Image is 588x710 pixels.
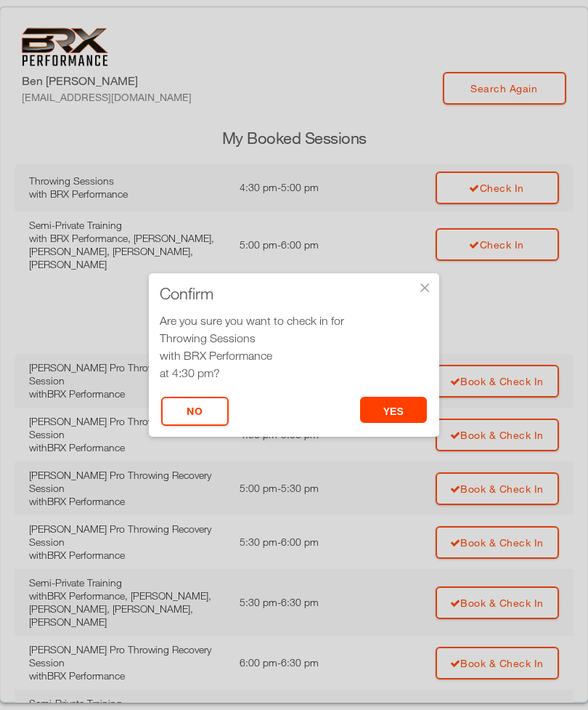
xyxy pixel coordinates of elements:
button: No [161,397,229,426]
div: with BRX Performance [160,347,428,364]
div: Throwing Sessions [160,329,428,347]
div: Are you sure you want to check in for at 4:30 pm? [160,312,428,382]
span: Confirm [160,286,213,301]
button: yes [360,397,428,423]
div: × [417,281,432,295]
